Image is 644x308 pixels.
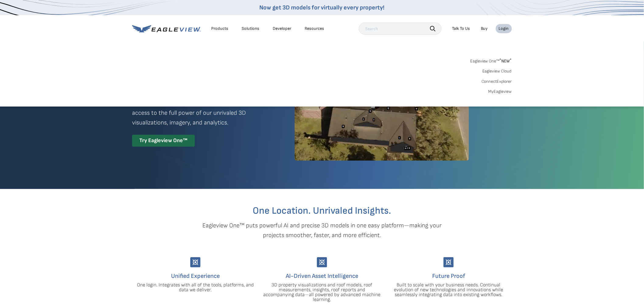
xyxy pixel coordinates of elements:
[190,257,201,268] img: Group-9744.svg
[488,89,512,94] a: MyEagleview
[137,283,254,292] p: One login. Integrates with all of the tools, platforms, and data we deliver.
[137,271,254,281] h4: Unified Experience
[263,283,381,302] p: 3D property visualizations and roof models, roof measurements, insights, roof reports and accompa...
[192,221,452,240] p: Eagleview One™ puts powerful AI and precise 3D models in one easy platform—making your projects s...
[499,26,509,31] div: Login
[470,57,512,64] a: Eagleview One™*NEW*
[317,257,327,268] img: Group-9744.svg
[481,79,512,84] a: ConnectExplorer
[452,26,470,31] div: Talk To Us
[260,4,385,11] a: Now get 3D models for virtually every property!
[390,271,507,281] h4: Future Proof
[211,26,228,31] div: Products
[305,26,324,31] div: Resources
[500,58,512,64] span: NEW
[263,271,381,281] h4: AI-Driven Asset Intelligence
[359,23,442,35] input: Search
[242,26,259,31] div: Solutions
[132,98,273,128] p: A premium digital experience that provides seamless access to the full power of our unrivaled 3D ...
[482,68,512,74] a: Eagleview Cloud
[137,206,507,216] h2: One Location. Unrivaled Insights.
[132,135,195,147] div: Try Eagleview One™
[443,257,454,268] img: Group-9744.svg
[273,26,291,31] a: Developer
[390,283,507,297] p: Built to scale with your business needs. Continual evolution of new technologies and innovations ...
[481,26,488,31] a: Buy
